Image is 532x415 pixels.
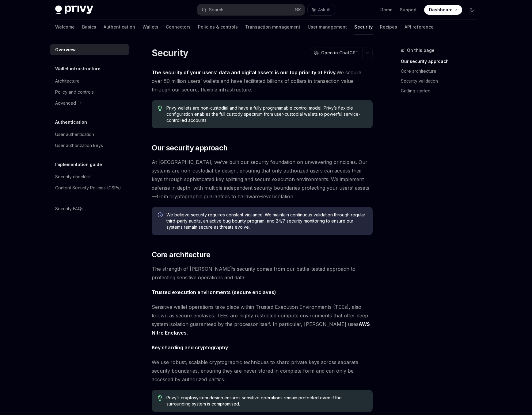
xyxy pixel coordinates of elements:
h1: Security [152,47,188,58]
a: Welcome [55,20,75,34]
a: Wallets [142,20,158,34]
a: Recipes [380,20,397,34]
button: Toggle dark mode [467,5,477,15]
h5: Wallet infrastructure [55,65,101,72]
a: Security [354,20,373,34]
div: Policy and controls [55,88,94,96]
a: Security FAQs [50,203,129,214]
a: Connectors [166,20,191,34]
span: We use robust, scalable cryptographic techniques to shard private keys across separate security b... [152,358,373,384]
a: User management [308,20,347,34]
a: Authentication [104,20,135,34]
h5: Authentication [55,118,87,126]
a: Support [400,7,417,13]
svg: Tip [158,395,162,401]
span: Core architecture [152,250,210,260]
span: Open in ChatGPT [321,50,359,56]
span: We secure over 50 million users’ wallets and have facilitated billions of dollars in transaction ... [152,68,373,94]
a: Content Security Policies (CSPs) [50,182,129,193]
span: The strength of [PERSON_NAME]’s security comes from our battle-tested approach to protecting sens... [152,265,373,282]
div: User authorization keys [55,142,103,149]
div: Security FAQs [55,205,83,212]
svg: Info [158,212,164,219]
a: User authentication [50,129,129,140]
button: Ask AI [308,4,335,15]
span: On this page [407,47,435,54]
div: Security checklist [55,173,91,180]
strong: Trusted execution environments (secure enclaves) [152,289,276,295]
h5: Implementation guide [55,161,102,168]
a: Policies & controls [198,20,238,34]
strong: The security of your users’ data and digital assets is our top priority at Privy. [152,69,336,76]
button: Open in ChatGPT [310,48,362,58]
div: Advanced [55,99,76,107]
a: Overview [50,44,129,55]
span: Privy wallets are non-custodial and have a fully programmable control model. Privy’s flexible con... [166,105,367,123]
span: Privy’s cryptosystem design ensures sensitive operations remain protected even if the surrounding... [166,395,367,407]
a: Demo [380,7,393,13]
div: Search... [209,6,226,14]
a: Policy and controls [50,87,129,98]
span: Our security approach [152,143,227,153]
a: Transaction management [245,20,300,34]
a: Our security approach [401,56,482,66]
svg: Tip [158,106,162,111]
a: User authorization keys [50,140,129,151]
span: ⌘ K [294,7,301,12]
span: At [GEOGRAPHIC_DATA], we’ve built our security foundation on unwavering principles. Our systems a... [152,158,373,201]
a: API reference [405,20,434,34]
a: Architecture [50,76,129,87]
div: Architecture [55,77,80,85]
span: We believe security requires constant vigilance. We maintain continuous validation through regula... [166,212,367,230]
strong: Key sharding and cryptography [152,344,228,351]
span: Dashboard [429,7,453,13]
img: dark logo [55,6,93,14]
button: Search...⌘K [197,4,305,15]
a: Core architecture [401,66,482,76]
div: User authentication [55,131,94,138]
a: Basics [82,20,96,34]
div: Overview [55,46,76,53]
a: Security checklist [50,171,129,182]
span: Ask AI [318,7,330,13]
span: Sensitive wallet operations take place within Trusted Execution Environments (TEEs), also known a... [152,303,373,337]
div: Content Security Policies (CSPs) [55,184,121,192]
a: Dashboard [424,5,462,15]
a: Getting started [401,86,482,96]
a: Security validation [401,76,482,86]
